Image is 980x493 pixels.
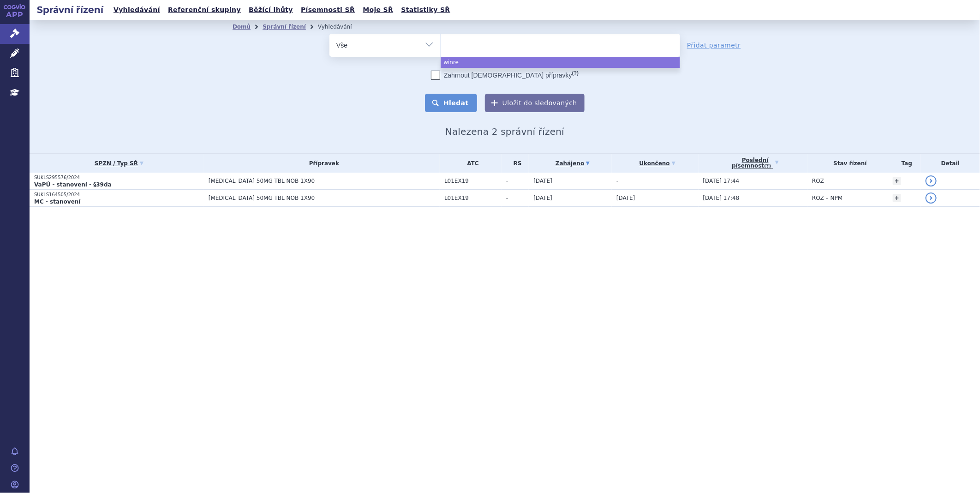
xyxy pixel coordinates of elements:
th: Tag [888,154,921,173]
th: Detail [921,154,980,173]
abbr: (?) [764,163,771,169]
button: Hledat [425,94,477,112]
a: Domů [233,24,251,30]
p: SUKLS295576/2024 [34,174,204,181]
a: Běžící lhůty [246,4,296,16]
span: - [506,178,529,184]
span: - [506,195,529,201]
a: Statistiky SŘ [398,4,453,16]
strong: VaPÚ - stanovení - §39da [34,181,112,188]
a: Správní řízení [263,24,306,30]
span: [MEDICAL_DATA] 50MG TBL NOB 1X90 [209,178,439,184]
th: RS [502,154,529,173]
p: SUKLS164505/2024 [34,192,204,198]
strong: MC - stanovení [34,198,80,205]
a: Písemnosti SŘ [298,4,358,16]
a: detail [926,175,937,186]
span: ROZ [812,178,824,184]
th: ATC [440,154,502,173]
span: ROZ – NPM [812,195,843,201]
span: - [616,178,618,184]
a: Zahájeno [533,157,612,170]
button: Uložit do sledovaných [485,94,585,112]
th: Přípravek [204,154,440,173]
li: Vyhledávání [318,20,364,34]
span: [DATE] 17:44 [703,178,740,184]
label: Zahrnout [DEMOGRAPHIC_DATA] přípravky [431,71,579,80]
a: Ukončeno [616,157,699,170]
a: Referenční skupiny [165,4,244,16]
span: [DATE] [533,195,552,201]
a: Přidat parametr [687,41,741,50]
h2: Správní řízení [30,3,111,16]
span: L01EX19 [444,195,502,201]
span: Nalezena 2 správní řízení [445,126,564,137]
a: SPZN / Typ SŘ [34,157,204,170]
span: L01EX19 [444,178,502,184]
abbr: (?) [572,70,579,76]
a: Vyhledávání [111,4,163,16]
a: Poslednípísemnost(?) [703,154,808,173]
th: Stav řízení [807,154,888,173]
a: + [893,194,901,202]
span: [DATE] [533,178,552,184]
span: [DATE] [616,195,635,201]
span: [DATE] 17:48 [703,195,740,201]
a: + [893,177,901,185]
a: detail [926,192,937,204]
li: winre [441,57,680,68]
span: [MEDICAL_DATA] 50MG TBL NOB 1X90 [209,195,439,201]
a: Moje SŘ [360,4,396,16]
